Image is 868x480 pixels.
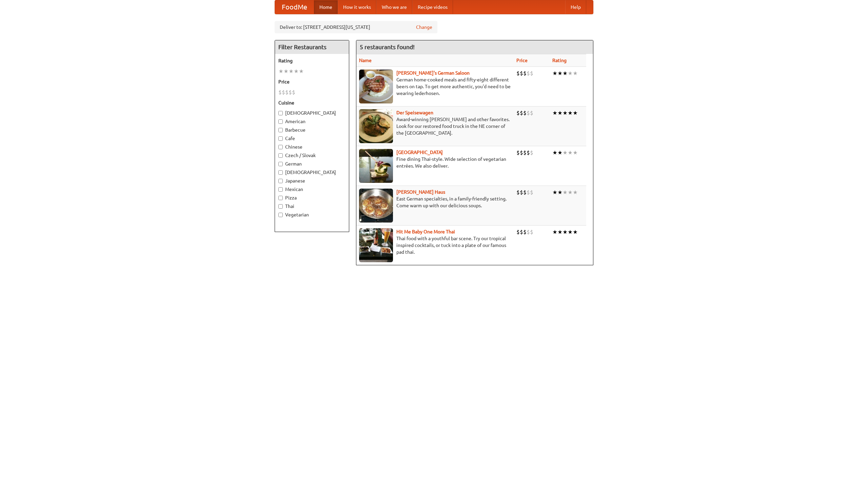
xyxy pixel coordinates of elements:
h5: Price [278,78,346,85]
li: $ [527,228,530,236]
label: Vegetarian [278,211,346,218]
li: ★ [568,149,573,156]
li: $ [527,70,530,77]
label: Pizza [278,194,346,201]
a: Home [314,0,338,14]
a: How it works [338,0,376,14]
li: ★ [557,109,563,117]
a: Change [416,24,432,31]
li: ★ [289,68,294,75]
li: $ [523,109,527,117]
li: ★ [557,189,563,196]
input: Czech / Slovak [278,153,283,158]
li: $ [516,149,520,156]
input: Chinese [278,145,283,149]
img: speisewagen.jpg [359,109,393,143]
li: ★ [563,149,568,156]
label: American [278,118,346,125]
a: Der Speisewagen [396,110,433,115]
ng-pluralize: 5 restaurants found! [360,44,415,50]
input: American [278,119,283,124]
img: satay.jpg [359,149,393,183]
h4: Filter Restaurants [275,40,349,54]
li: $ [530,70,533,77]
li: $ [523,189,527,196]
li: $ [282,89,285,96]
li: ★ [278,68,283,75]
li: ★ [563,189,568,196]
li: $ [289,89,292,96]
li: ★ [568,189,573,196]
li: $ [516,228,520,236]
input: Mexican [278,187,283,192]
li: ★ [573,109,578,117]
label: [DEMOGRAPHIC_DATA] [278,169,346,176]
label: Mexican [278,186,346,193]
li: $ [530,109,533,117]
label: Czech / Slovak [278,152,346,159]
li: ★ [573,189,578,196]
h5: Cuisine [278,99,346,106]
img: esthers.jpg [359,70,393,103]
input: Japanese [278,179,283,183]
li: $ [516,70,520,77]
label: [DEMOGRAPHIC_DATA] [278,110,346,116]
label: Barbecue [278,127,346,133]
li: $ [292,89,295,96]
li: $ [527,149,530,156]
p: German home-cooked meals and fifty-eight different beers on tap. To get more authentic, you'd nee... [359,76,511,97]
label: Thai [278,203,346,210]
li: ★ [552,109,557,117]
a: Name [359,58,372,63]
li: ★ [557,70,563,77]
label: Cafe [278,135,346,142]
li: ★ [568,109,573,117]
li: $ [530,228,533,236]
a: Who we are [376,0,412,14]
label: Chinese [278,143,346,150]
li: $ [530,149,533,156]
a: Rating [552,58,567,63]
input: Vegetarian [278,213,283,217]
li: $ [523,149,527,156]
input: Pizza [278,196,283,200]
li: $ [527,109,530,117]
b: Hit Me Baby One More Thai [396,229,455,234]
input: [DEMOGRAPHIC_DATA] [278,170,283,175]
li: $ [516,109,520,117]
li: $ [278,89,282,96]
li: ★ [283,68,289,75]
li: ★ [568,228,573,236]
li: ★ [573,228,578,236]
li: ★ [568,70,573,77]
label: Japanese [278,177,346,184]
a: [PERSON_NAME] Haus [396,189,445,195]
li: $ [527,189,530,196]
input: Cafe [278,136,283,141]
a: Help [565,0,586,14]
input: [DEMOGRAPHIC_DATA] [278,111,283,115]
a: FoodMe [275,0,314,14]
img: kohlhaus.jpg [359,189,393,223]
a: Recipe videos [412,0,453,14]
li: ★ [294,68,299,75]
li: $ [520,70,523,77]
li: ★ [552,70,557,77]
li: $ [516,189,520,196]
li: $ [285,89,289,96]
li: $ [530,189,533,196]
li: $ [523,228,527,236]
li: $ [520,109,523,117]
li: ★ [557,228,563,236]
li: ★ [552,189,557,196]
li: $ [520,189,523,196]
b: [GEOGRAPHIC_DATA] [396,150,443,155]
li: ★ [299,68,304,75]
input: Barbecue [278,128,283,132]
a: Price [516,58,528,63]
li: ★ [557,149,563,156]
label: German [278,160,346,167]
li: ★ [552,228,557,236]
